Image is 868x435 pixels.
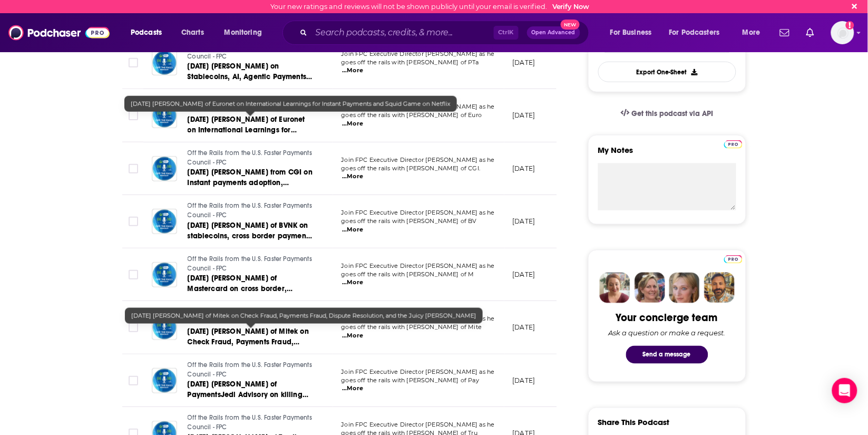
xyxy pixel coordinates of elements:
span: Off the Rails from the U.S. Faster Payments Council - FPC [188,202,312,219]
a: Show notifications dropdown [776,24,794,42]
img: Sydney Profile [600,273,630,303]
a: Show notifications dropdown [802,24,818,42]
h3: Share This Podcast [598,418,670,428]
a: [DATE] [PERSON_NAME] of Euronet on International Learnings for Instant Payments and Squid Game on... [188,114,314,136]
div: Your concierge team [616,312,718,325]
span: More [743,25,760,40]
span: Off the Rails from the U.S. Faster Payments Council - FPC [188,149,312,166]
span: [DATE] [PERSON_NAME] of Mitek on Check Fraud, Payments Fraud, Dispute Resolution, and the Juicy [... [188,327,309,368]
p: [DATE] [513,58,535,67]
a: [DATE] [PERSON_NAME] of PaymentsJedi Advisory on killing checks, pay by bank, and Payments Beer N... [188,379,314,400]
span: Off the Rails from the U.S. Faster Payments Council - FPC [188,43,312,60]
div: Your new ratings and reviews will not be shown publicly until your email is verified. [270,3,590,11]
span: goes off the rails with [PERSON_NAME] of BV [342,217,477,225]
a: [DATE] [PERSON_NAME] of BVNK on stablecoins, cross border payments, and skydiving [188,220,314,241]
a: [DATE] [PERSON_NAME] of Mastercard on cross border, business to business/B2B, AI, and the NBA pla... [188,273,314,294]
span: [DATE] [PERSON_NAME] of Euronet on International Learnings for Instant Payments and Squid Game on... [131,100,451,108]
a: Verify Now [552,3,590,11]
span: Get this podcast via API [631,109,713,118]
span: Toggle select row [129,376,138,385]
span: Join FPC Executive Director [PERSON_NAME] as he [342,50,495,57]
a: Off the Rails from the U.S. Faster Payments Council - FPC [188,413,314,432]
button: open menu [603,24,665,41]
p: [DATE] [513,323,535,332]
span: Join FPC Executive Director [PERSON_NAME] as he [342,315,495,322]
span: goes off the rails with [PERSON_NAME] of M [342,270,474,278]
p: [DATE] [513,270,535,279]
span: Join FPC Executive Director [PERSON_NAME] as he [342,421,495,428]
span: Charts [181,25,204,40]
button: open menu [735,24,774,41]
img: Jon Profile [704,273,735,303]
span: Join FPC Executive Director [PERSON_NAME] as he [342,103,495,110]
span: goes off the rails with [PERSON_NAME] of PTa [342,59,480,66]
button: Export One-Sheet [598,62,736,82]
a: [DATE] [PERSON_NAME] from CGI on Instant payments adoption, successes, and renovating historic homes [188,167,314,188]
span: [DATE] [PERSON_NAME] of Euronet on International Learnings for Instant Payments and Squid Game on... [188,115,308,156]
span: goes off the rails with [PERSON_NAME] of Pay [342,376,480,384]
span: Open Advanced [532,30,576,35]
img: Jules Profile [669,273,700,303]
span: [DATE] [PERSON_NAME] on Stablecoins, AI, Agentic Payments, QR Codes, and the NL Central [188,62,313,92]
span: Join FPC Executive Director [PERSON_NAME] as he [342,262,495,269]
label: My Notes [598,145,736,163]
span: [DATE] [PERSON_NAME] of PaymentsJedi Advisory on killing checks, pay by bank, and Payments Beer N... [188,380,308,420]
span: Toggle select row [129,111,138,120]
span: goes off the rails with [PERSON_NAME] of Euro [342,111,482,119]
span: [DATE] [PERSON_NAME] of Mitek on Check Fraud, Payments Fraud, Dispute Resolution, and the Juicy [... [131,312,476,320]
p: [DATE] [513,376,535,385]
button: Send a message [626,346,708,364]
button: Show profile menu [831,21,854,44]
img: User Profile [831,21,854,44]
span: ...More [342,332,363,340]
span: For Podcasters [669,25,720,40]
span: ...More [342,120,363,128]
span: Logged in as Citichaser [831,21,854,44]
a: Pro website [724,254,743,264]
span: ...More [342,172,363,181]
a: Charts [174,24,210,41]
span: Join FPC Executive Director [PERSON_NAME] as he [342,156,495,163]
span: Toggle select row [129,58,138,67]
span: goes off the rails with [PERSON_NAME] of CGI. [342,165,481,172]
a: Off the Rails from the U.S. Faster Payments Council - FPC [188,255,314,273]
span: Join FPC Executive Director [PERSON_NAME] as he [342,209,495,216]
button: open menu [662,24,735,41]
div: Search podcasts, credits, & more... [292,21,599,45]
a: Pro website [724,139,743,149]
span: [DATE] [PERSON_NAME] of Mastercard on cross border, business to business/B2B, AI, and the NBA pla... [188,274,304,314]
span: Toggle select row [129,270,138,279]
span: Toggle select row [129,217,138,226]
button: open menu [217,24,276,41]
span: [DATE] [PERSON_NAME] of BVNK on stablecoins, cross border payments, and skydiving [188,221,314,251]
img: Podchaser Pro [724,140,743,149]
div: Ask a question or make a request. [609,329,726,337]
span: For Business [610,25,652,40]
span: ...More [342,226,363,234]
span: Off the Rails from the U.S. Faster Payments Council - FPC [188,361,312,378]
span: [DATE] [PERSON_NAME] from CGI on Instant payments adoption, successes, and renovating historic homes [188,168,313,208]
button: open menu [123,24,175,41]
span: Join FPC Executive Director [PERSON_NAME] as he [342,368,495,375]
img: Podchaser - Follow, Share and Rate Podcasts [8,23,110,43]
button: Open AdvancedNew [527,26,580,39]
a: Off the Rails from the U.S. Faster Payments Council - FPC [188,149,314,167]
a: Off the Rails from the U.S. Faster Payments Council - FPC [188,201,314,220]
span: New [561,20,580,30]
a: Off the Rails from the U.S. Faster Payments Council - FPC [188,361,314,379]
span: Toggle select row [129,164,138,173]
p: [DATE] [513,111,535,120]
span: ...More [342,66,363,75]
a: [DATE] [PERSON_NAME] on Stablecoins, AI, Agentic Payments, QR Codes, and the NL Central [188,61,314,82]
span: Off the Rails from the U.S. Faster Payments Council - FPC [188,255,312,272]
span: Monitoring [225,25,262,40]
a: Get this podcast via API [612,101,722,127]
a: [DATE] [PERSON_NAME] of Mitek on Check Fraud, Payments Fraud, Dispute Resolution, and the Juicy [... [188,326,314,347]
img: Barbara Profile [635,273,665,303]
p: [DATE] [513,164,535,173]
span: Podcasts [131,25,162,40]
span: Off the Rails from the U.S. Faster Payments Council - FPC [188,414,312,431]
img: Podchaser Pro [724,255,743,264]
span: Toggle select row [129,323,138,332]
